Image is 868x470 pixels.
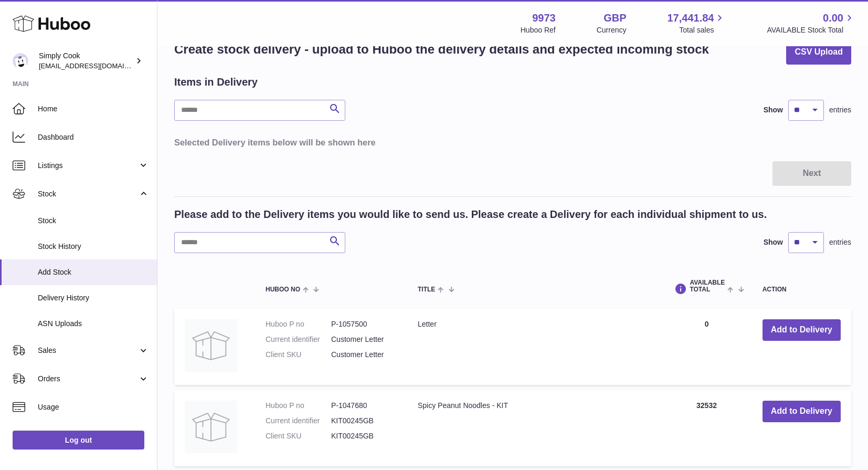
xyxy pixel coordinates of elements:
button: Add to Delivery [763,401,841,422]
dt: Huboo P no [266,319,331,329]
h3: Selected Delivery items below will be shown here [174,137,851,148]
img: tech@simplycook.com [13,53,28,69]
dt: Huboo P no [266,401,331,411]
span: Sales [38,346,138,356]
dd: KIT00245GB [331,431,397,441]
button: Add to Delivery [763,319,841,341]
span: Usage [38,402,149,412]
span: Title [418,286,435,293]
span: Orders [38,374,138,384]
span: entries [829,105,851,115]
span: entries [829,237,851,247]
dd: P-1057500 [331,319,397,329]
button: CSV Upload [786,40,851,65]
span: Stock History [38,242,149,252]
label: Show [764,105,783,115]
span: 0.00 [823,11,843,25]
span: Stock [38,189,138,199]
td: 32532 [661,390,751,466]
span: [EMAIL_ADDRESS][DOMAIN_NAME] [39,61,154,70]
span: 17,441.84 [667,11,714,25]
span: Listings [38,161,138,171]
div: Currency [597,25,627,35]
dt: Client SKU [266,350,331,360]
dd: P-1047680 [331,401,397,411]
img: Spicy Peanut Noodles - KIT [185,401,237,453]
span: AVAILABLE Stock Total [767,25,855,35]
span: Delivery History [38,293,149,303]
img: Letter [185,319,237,372]
span: ASN Uploads [38,319,149,329]
span: Huboo no [266,286,300,293]
a: Log out [13,431,144,450]
dt: Current identifier [266,335,331,344]
a: 17,441.84 Total sales [667,11,726,35]
div: Simply Cook [39,51,133,71]
span: AVAILABLE Total [690,279,725,293]
strong: GBP [604,11,626,25]
label: Show [764,237,783,247]
td: Spicy Peanut Noodles - KIT [407,390,661,466]
span: Dashboard [38,132,149,142]
h2: Items in Delivery [174,75,258,89]
span: Stock [38,216,149,226]
dt: Client SKU [266,431,331,441]
td: 0 [661,309,751,385]
div: Action [763,286,841,293]
dd: Customer Letter [331,350,397,360]
td: Letter [407,309,661,385]
dd: Customer Letter [331,335,397,344]
h1: Create stock delivery - upload to Huboo the delivery details and expected incoming stock [174,41,709,58]
dd: KIT00245GB [331,416,397,426]
span: Total sales [679,25,726,35]
a: 0.00 AVAILABLE Stock Total [767,11,855,35]
h2: Please add to the Delivery items you would like to send us. Please create a Delivery for each ind... [174,207,767,222]
span: Home [38,104,149,114]
div: Huboo Ref [521,25,556,35]
strong: 9973 [532,11,556,25]
span: Add Stock [38,267,149,277]
dt: Current identifier [266,416,331,426]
